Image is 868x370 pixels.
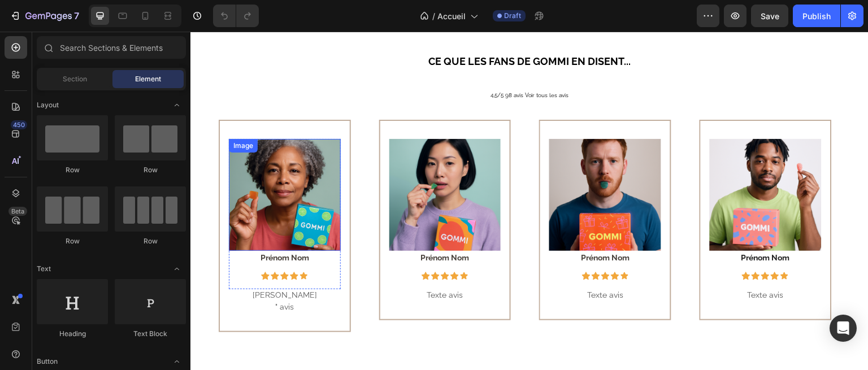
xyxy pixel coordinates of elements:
img: Alt Image [359,107,471,219]
button: Publish [793,5,840,27]
p: Texte avis [199,258,311,269]
span: Draft [504,11,521,21]
div: Undo/Redo [213,5,259,27]
img: Alt Image [199,107,311,219]
span: / [432,10,435,22]
div: Publish [802,10,831,22]
span: Accueil [437,10,466,22]
span: 4,5/5 98 avis Voir tous les avis [300,60,379,67]
span: Toggle open [168,96,186,114]
div: Image [41,109,65,119]
button: 7 [5,5,84,27]
div: Open Intercom Messenger [830,315,857,342]
strong: Prénom Nom [390,221,439,230]
div: Row [115,236,186,246]
div: Heading [37,329,108,339]
p: Prénom Nom [520,220,630,232]
p: " avis [38,269,150,281]
div: Beta [8,207,27,216]
p: 7 [74,9,79,23]
iframe: Design area [190,32,868,370]
p: Texte avis [359,258,471,269]
span: Save [761,11,779,21]
span: Toggle open [168,260,186,278]
span: Element [135,74,161,84]
div: Row [115,165,186,175]
span: Layout [37,100,59,110]
span: Button [37,356,58,367]
div: Row [37,165,108,175]
div: 450 [11,120,27,129]
div: Text Block [115,329,186,339]
input: Search Sections & Elements [37,36,186,59]
span: Section [63,74,87,84]
strong: Prénom Nom [231,221,279,230]
img: Alt Image [519,107,631,219]
img: Alt Image [38,107,150,219]
p: [PERSON_NAME] [38,258,150,269]
span: Text [37,264,51,274]
button: Save [751,5,788,27]
div: Row [37,236,108,246]
p: Texte avis [519,258,631,269]
strong: Prénom Nom [70,221,119,230]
